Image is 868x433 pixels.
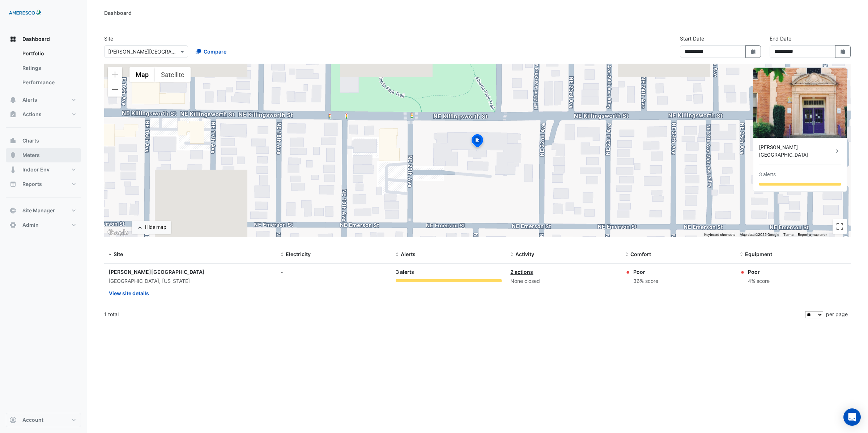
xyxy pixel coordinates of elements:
a: Performance [17,75,81,90]
div: [PERSON_NAME][GEOGRAPHIC_DATA] [759,144,834,159]
span: per page [826,311,848,317]
label: Start Date [680,35,704,42]
button: Toggle fullscreen view [833,219,847,234]
a: Report a map error [798,233,827,237]
app-icon: Site Manager [9,207,17,214]
a: Portfolio [17,46,81,61]
span: Admin [22,221,39,229]
button: Meters [6,148,81,162]
button: Show street map [129,67,155,82]
a: Terms [783,233,793,237]
app-icon: Actions [9,111,17,118]
span: Dashboard [22,35,50,43]
span: Electricity [286,251,311,257]
span: Indoor Env [22,166,50,173]
app-icon: Charts [9,137,17,144]
button: Zoom out [108,82,122,97]
app-icon: Meters [9,152,17,159]
button: Alerts [6,93,81,107]
div: [PERSON_NAME][GEOGRAPHIC_DATA] [109,268,272,276]
button: Actions [6,107,81,122]
span: Compare [204,48,226,55]
div: Dashboard [6,46,81,93]
button: Admin [6,218,81,232]
span: Actions [22,111,42,118]
a: Open this area in Google Maps (opens a new window) [106,228,130,237]
button: Keyboard shortcuts [704,232,735,237]
app-icon: Reports [9,181,17,188]
button: Compare [191,45,231,58]
fa-icon: Select Date [840,48,846,55]
div: 1 total [104,305,804,323]
span: Reports [22,181,42,188]
div: 3 alerts [759,171,776,178]
span: Equipment [745,251,772,257]
button: Zoom in [108,67,122,82]
button: Show satellite imagery [155,67,191,82]
img: site-pin-selected.svg [469,133,485,150]
div: Dashboard [104,9,132,17]
img: Vernon School [753,68,847,138]
div: Hide map [145,224,166,231]
div: 3 alerts [396,268,502,276]
div: Poor [633,268,658,276]
button: Site Manager [6,203,81,218]
a: Ratings [17,61,81,75]
div: - [281,268,387,276]
app-icon: Indoor Env [9,166,17,173]
span: Map data ©2025 Google [740,233,779,237]
a: 2 actions [510,269,533,275]
span: Comfort [630,251,651,257]
span: Site Manager [22,207,55,214]
app-icon: Admin [9,221,17,229]
button: View site details [109,287,149,300]
span: Charts [22,137,39,144]
label: End Date [770,35,791,42]
button: Account [6,413,81,427]
button: Hide map [132,221,171,234]
button: Reports [6,177,81,191]
span: Account [22,416,43,424]
span: Activity [515,251,534,257]
button: Charts [6,133,81,148]
span: Meters [22,152,40,159]
button: Indoor Env [6,162,81,177]
span: Site [114,251,123,257]
fa-icon: Select Date [750,48,757,55]
span: Alerts [401,251,416,257]
div: 36% score [633,277,658,285]
button: Dashboard [6,32,81,46]
div: Poor [748,268,770,276]
div: Open Intercom Messenger [843,408,861,426]
app-icon: Dashboard [9,35,17,43]
img: Company Logo [9,6,41,20]
div: 4% score [748,277,770,285]
img: Google [106,228,130,237]
label: Site [104,35,113,42]
div: [GEOGRAPHIC_DATA], [US_STATE] [109,277,272,285]
span: Alerts [22,96,37,103]
app-icon: Alerts [9,96,17,103]
div: None closed [510,277,617,285]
